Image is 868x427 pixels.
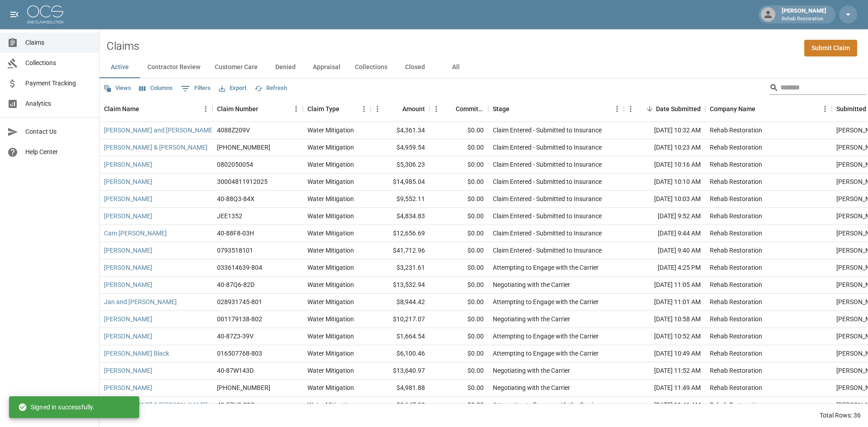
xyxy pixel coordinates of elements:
a: [PERSON_NAME] [104,366,152,375]
div: Water Mitigation [307,194,354,203]
button: Sort [509,103,522,115]
div: 300-0451887-2025 [217,383,270,392]
div: $0.00 [429,277,488,294]
div: [DATE] 11:49 AM [624,380,705,397]
button: Sort [340,103,352,115]
a: [PERSON_NAME] & [PERSON_NAME] [104,143,208,152]
div: Claim Entered - Submitted to Insurance [493,143,602,152]
div: Water Mitigation [307,263,354,272]
div: Rehab Restoration [710,332,762,341]
div: Rehab Restoration [710,366,762,375]
div: Stage [493,96,509,122]
img: ocs-logo-white-transparent.png [27,5,63,23]
div: 4088Z209V [217,126,250,135]
div: 40-87Z3-39V [217,332,254,341]
div: Rehab Restoration [710,177,762,186]
a: Jan and [PERSON_NAME] [104,297,177,306]
button: Sort [390,103,402,115]
div: Water Mitigation [307,160,354,169]
button: Menu [610,102,624,116]
div: $0.00 [429,259,488,277]
div: 40-87W143D [217,366,254,375]
div: 01-009-163570 [217,143,270,152]
div: Rehab Restoration [710,160,762,169]
div: Claim Entered - Submitted to Insurance [493,211,602,221]
div: Water Mitigation [307,229,354,238]
div: Rehab Restoration [710,263,762,272]
div: Negotiating with the Carrier [493,314,570,324]
div: 016507768-803 [217,349,262,358]
div: $9,552.11 [371,191,429,208]
div: $0.00 [429,311,488,328]
div: Rehab Restoration [710,211,762,221]
div: 40-87Q6-82D [217,280,255,289]
button: Sort [643,103,656,115]
div: $41,712.96 [371,242,429,259]
div: $14,985.04 [371,174,429,191]
div: [DATE] 9:52 AM [624,208,705,225]
div: $0.00 [429,139,488,156]
div: Committed Amount [456,96,484,122]
div: $1,664.54 [371,328,429,345]
div: Water Mitigation [307,366,354,375]
div: Rehab Restoration [710,383,762,392]
div: 0802050054 [217,160,253,169]
div: $3,647.30 [371,397,429,414]
div: [DATE] 9:40 AM [624,242,705,259]
div: $0.00 [429,380,488,397]
h2: Claims [107,40,139,53]
div: Water Mitigation [307,143,354,152]
div: Company Name [710,96,755,122]
div: Water Mitigation [307,297,354,306]
div: $4,361.34 [371,122,429,139]
div: Rehab Restoration [710,229,762,238]
div: $0.00 [429,122,488,139]
div: Date Submitted [624,96,705,122]
p: Rehab Restoration [782,15,826,23]
div: $0.00 [429,191,488,208]
div: Claim Name [99,96,212,122]
button: Menu [289,102,303,116]
div: $6,100.46 [371,345,429,362]
div: Attempting to Engage with the Carrier [493,332,599,341]
div: Total Rows: 36 [820,411,861,420]
div: [DATE] 10:03 AM [624,191,705,208]
div: Water Mitigation [307,246,354,255]
button: Customer Care [208,56,265,78]
div: Claim Entered - Submitted to Insurance [493,126,602,135]
div: [DATE] 4:25 PM [624,259,705,277]
div: 40-88F8-03H [217,229,254,238]
a: Cam [PERSON_NAME] [104,229,167,238]
div: 40-87H9-08G [217,400,255,409]
button: Menu [199,102,212,116]
span: Payment Tracking [25,79,92,88]
div: Rehab Restoration [710,297,762,306]
span: Analytics [25,99,92,108]
div: $4,959.54 [371,139,429,156]
div: Rehab Restoration [710,194,762,203]
div: Signed in successfully. [18,399,94,415]
div: Water Mitigation [307,400,354,409]
div: Rehab Restoration [710,246,762,255]
div: [DATE] 11:05 AM [624,277,705,294]
div: Attempting to Engage with the Carrier [493,349,599,358]
div: $0.00 [429,328,488,345]
button: Appraisal [306,56,348,78]
button: Sort [755,103,768,115]
div: 001179138-802 [217,314,262,324]
button: Menu [371,102,384,116]
div: [DATE] 11:52 AM [624,362,705,380]
div: Attempting to Engage with the Carrier [493,297,599,306]
div: [DATE] 9:44 AM [624,225,705,242]
span: Claims [25,38,92,47]
a: [PERSON_NAME] and [PERSON_NAME] [104,126,214,135]
div: Claim Type [303,96,371,122]
div: $0.00 [429,156,488,174]
div: Attempting to Engage with the Carrier [493,263,599,272]
button: Menu [818,102,832,116]
div: $4,834.83 [371,208,429,225]
a: [PERSON_NAME] & [PERSON_NAME] [104,400,208,409]
a: [PERSON_NAME] [104,246,152,255]
div: Claim Name [104,96,139,122]
div: [DATE] 10:58 AM [624,311,705,328]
